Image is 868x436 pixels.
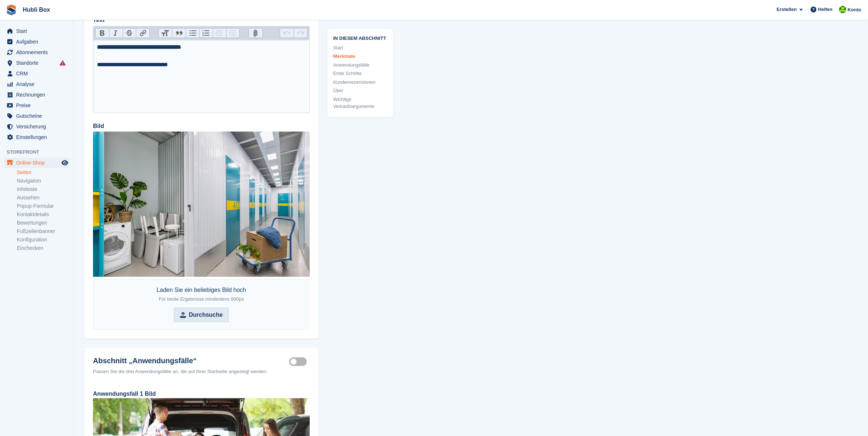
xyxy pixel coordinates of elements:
span: Konto [847,6,861,14]
span: Preise [16,100,60,110]
span: Start [16,26,60,36]
div: Laden Sie ein beliebiges Bild hoch [157,286,246,303]
a: menu [4,26,69,36]
span: Versicherung [16,121,60,132]
i: Es sind Fehler bei der Synchronisierung von Smart-Einträgen aufgetreten [60,60,66,66]
button: Numbers [199,29,213,38]
a: menu [4,111,69,121]
button: Italic [109,29,123,38]
trix-editor: Text [93,40,310,113]
a: Hubli Box [20,4,53,16]
button: Attach Files [249,29,262,38]
button: Decrease Level [213,29,226,38]
button: Undo [280,29,294,38]
a: Fußzeilenbanner [17,228,69,235]
a: Einchecken [17,245,69,252]
a: Vorschau-Shop [60,158,69,167]
button: Strikethrough [123,29,136,38]
a: menu [4,68,69,79]
span: Rechnungen [16,90,60,100]
a: Bewertungen [17,219,69,226]
a: Seiten [17,169,69,176]
button: Redo [294,29,307,38]
label: Anwendungsfall 1 Bild [93,391,156,397]
span: Für beste Ergebnisse mindestens 800px [159,296,244,302]
a: menu [4,90,69,100]
span: Abonnements [16,47,60,57]
button: Increase Level [226,29,240,38]
a: menu [4,100,69,110]
strong: Durchsuche [189,311,223,319]
label: Bild [93,122,310,131]
div: Passen Sie die drei Anwendungsfälle an, die auf Ihrer Startseite angezeigt werden. [93,368,310,375]
img: Hubli-Box-Spreitenbach_0404.jpg [93,132,310,277]
a: Start [333,44,387,52]
span: Helfen [818,6,833,13]
span: Online-Shop [16,158,60,168]
a: Aussehen [17,194,69,201]
a: menu [4,37,69,47]
input: Durchsuche [174,308,229,322]
img: Stefano [839,6,846,13]
span: Analyse [16,79,60,89]
a: Wichtige Verkaufsargumente [333,96,387,110]
a: menu [4,79,69,89]
span: In diesem Abschnitt [333,34,387,41]
a: menu [4,132,69,142]
button: Bullets [186,29,199,38]
label: Use cases section active [289,361,310,362]
span: Erstellen [776,6,797,13]
a: Anwendungsfälle [333,61,387,69]
label: Text [93,16,310,25]
button: Bold [96,29,109,38]
h2: Abschnitt „Anwendungsfälle“ [93,356,289,365]
a: Kontaktdetails [17,211,69,218]
a: Merkmale [333,53,387,60]
span: Gutscheine [16,111,60,121]
a: Über [333,87,387,94]
span: CRM [16,68,60,79]
a: menu [4,58,69,68]
span: Standorte [16,58,60,68]
a: Speisekarte [4,158,69,168]
a: menu [4,121,69,132]
a: Konfiguration [17,236,69,243]
a: Navigation [17,177,69,184]
button: Quote [172,29,186,38]
button: Heading [159,29,172,38]
span: Aufgaben [16,37,60,47]
a: Infoleiste [17,186,69,193]
a: Kundenrezensionen [333,79,387,86]
a: menu [4,47,69,57]
span: Einstellungen [16,132,60,142]
a: Popup-Formular [17,203,69,210]
button: Link [136,29,149,38]
span: Storefront [7,149,73,156]
img: stora-icon-8386f47178a22dfd0bd8f6a31ec36ba5ce8667c1dd55bd0f319d3a0aa187defe.svg [6,4,17,15]
a: Erste Schritte [333,70,387,77]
